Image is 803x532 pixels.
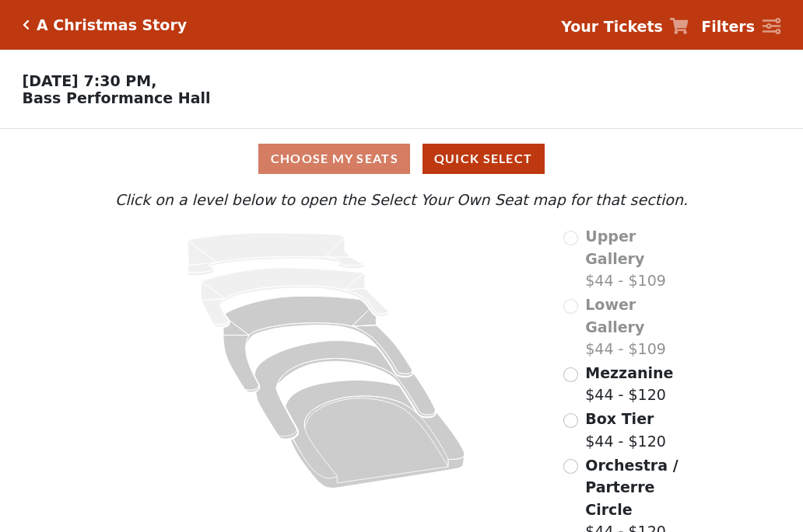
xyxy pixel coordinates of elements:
span: Lower Gallery [585,296,644,336]
button: Quick Select [423,144,545,174]
span: Box Tier [585,410,654,427]
label: $44 - $120 [585,408,666,452]
strong: Your Tickets [561,18,663,35]
path: Lower Gallery - Seats Available: 0 [202,268,389,327]
label: $44 - $109 [585,294,692,360]
span: Mezzanine [585,364,673,381]
span: Orchestra / Parterre Circle [585,457,678,518]
strong: Filters [701,18,755,35]
path: Orchestra / Parterre Circle - Seats Available: 209 [286,381,465,489]
label: $44 - $120 [585,362,673,406]
span: Upper Gallery [585,228,644,267]
p: Click on a level below to open the Select Your Own Seat map for that section. [111,189,692,211]
label: $44 - $109 [585,225,692,292]
a: Your Tickets [561,16,689,38]
a: Click here to go back to filters [23,19,30,30]
a: Filters [701,16,780,38]
h5: A Christmas Story [37,16,187,34]
path: Upper Gallery - Seats Available: 0 [188,233,365,276]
